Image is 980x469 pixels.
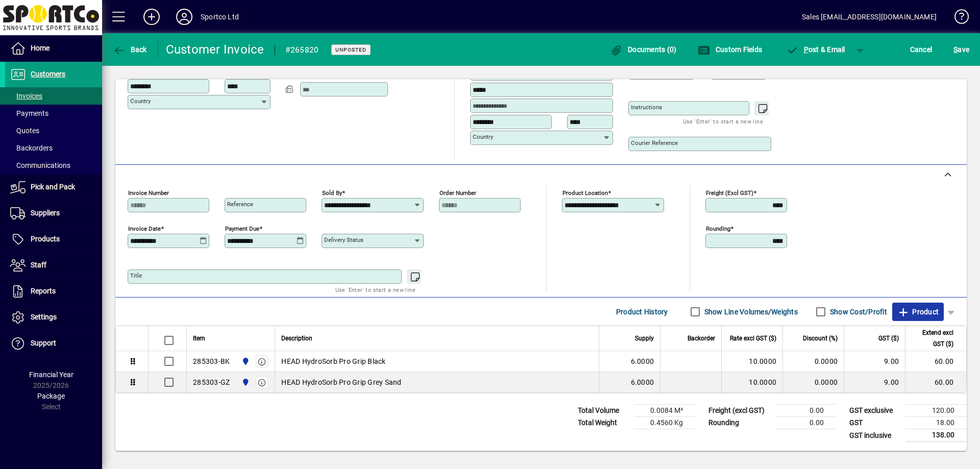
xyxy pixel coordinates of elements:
span: Sportco Ltd Warehouse [239,377,251,388]
span: Documents (0) [610,45,677,54]
div: #265820 [285,42,319,58]
span: Settings [31,313,57,321]
label: Show Line Volumes/Weights [702,307,798,317]
span: Unposted [335,46,366,53]
mat-label: Order number [439,189,476,196]
span: Package [37,392,65,400]
button: Add [135,8,168,26]
span: Custom Fields [698,45,762,54]
button: Documents (0) [608,40,679,59]
a: Settings [5,305,102,330]
a: Payments [5,105,102,122]
span: Payments [10,109,48,117]
span: Invoices [10,92,42,100]
span: GST ($) [878,333,899,344]
td: 0.0084 M³ [634,405,695,417]
div: 285303-BK [193,356,230,366]
mat-label: Delivery status [324,236,363,243]
td: Rounding [703,417,775,429]
button: Post & Email [781,40,850,59]
td: Total Volume [573,405,634,417]
span: Extend excl GST ($) [912,327,953,350]
a: Backorders [5,139,102,157]
div: 10.0000 [728,377,776,387]
mat-label: Courier Reference [631,139,678,146]
mat-label: Reference [227,201,253,208]
span: Item [193,333,205,344]
span: Backorders [10,144,53,152]
td: GST exclusive [844,405,905,417]
td: 138.00 [905,429,967,442]
td: 0.00 [775,405,836,417]
span: Home [31,44,50,52]
mat-label: Sold by [322,189,342,196]
span: Description [281,333,312,344]
span: 6.0000 [631,377,654,387]
span: HEAD HydroSorb Pro Grip Grey Sand [281,377,401,387]
td: 60.00 [905,372,966,392]
span: Sportco Ltd Warehouse [239,356,251,367]
mat-label: Freight (excl GST) [706,189,753,196]
span: Back [113,45,147,54]
a: Staff [5,253,102,278]
mat-label: Country [473,133,493,140]
mat-label: Invoice date [128,225,161,232]
span: Product History [616,304,668,320]
span: Backorder [688,333,715,344]
label: Show Cost/Profit [828,307,887,317]
span: Customers [31,70,65,78]
td: 0.0000 [782,351,844,372]
td: 0.00 [775,417,836,429]
mat-label: Rounding [706,225,730,232]
span: Quotes [10,127,39,135]
mat-label: Instructions [631,104,662,111]
td: Total Weight [573,417,634,429]
mat-label: Invoice number [128,189,169,196]
span: Products [31,235,60,243]
div: Sales [EMAIL_ADDRESS][DOMAIN_NAME] [802,9,937,25]
td: 60.00 [905,351,966,372]
button: Cancel [908,40,935,59]
div: 285303-GZ [193,377,230,387]
mat-label: Title [130,272,142,279]
span: Discount (%) [803,333,838,344]
td: GST [844,417,905,429]
a: Home [5,36,102,61]
td: Freight (excl GST) [703,405,775,417]
span: P [804,45,808,54]
span: Support [31,339,56,347]
mat-label: Product location [562,189,608,196]
a: Suppliers [5,201,102,226]
div: Customer Invoice [166,41,264,58]
span: HEAD HydroSorb Pro Grip Black [281,356,385,366]
a: Products [5,227,102,252]
td: 0.0000 [782,372,844,392]
span: Suppliers [31,209,60,217]
a: Reports [5,279,102,304]
mat-label: Payment due [225,225,259,232]
app-page-header-button: Back [102,40,158,59]
a: Pick and Pack [5,175,102,200]
mat-label: Country [130,97,151,105]
button: Profile [168,8,201,26]
div: Sportco Ltd [201,9,239,25]
button: Product [892,303,944,321]
span: S [953,45,958,54]
span: Rate excl GST ($) [730,333,776,344]
button: Custom Fields [695,40,765,59]
span: Supply [635,333,654,344]
span: ost & Email [786,45,845,54]
span: Communications [10,161,70,169]
span: Cancel [910,41,933,58]
span: Reports [31,287,56,295]
a: Support [5,331,102,356]
button: Back [110,40,150,59]
td: 120.00 [905,405,967,417]
span: Product [897,304,939,320]
button: Save [951,40,972,59]
span: Pick and Pack [31,183,75,191]
a: Invoices [5,87,102,105]
span: ave [953,41,969,58]
span: Financial Year [29,371,73,379]
span: 6.0000 [631,356,654,366]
